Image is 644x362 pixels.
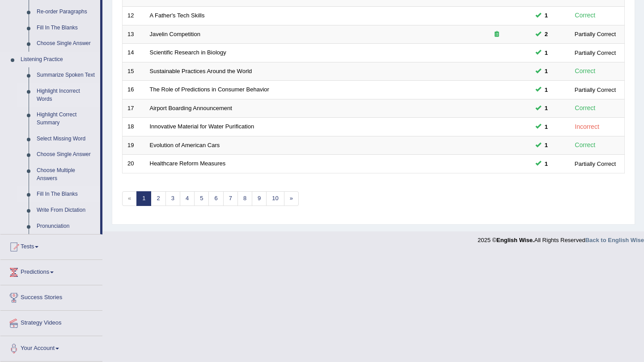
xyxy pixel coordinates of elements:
a: Highlight Correct Summary [33,107,100,131]
a: Sustainable Practices Around the World [150,68,252,74]
a: Scientific Research in Biology [150,49,226,56]
a: Fill In The Blanks [33,186,100,202]
span: You can still take this question [541,48,551,58]
div: Partially Correct [571,159,619,169]
div: 2025 © All Rights Reserved [478,231,644,244]
div: Correct [571,10,599,21]
a: 8 [237,191,252,206]
a: 3 [165,191,180,206]
a: 5 [194,191,209,206]
a: Re-order Paragraphs [33,4,100,20]
a: 4 [180,191,195,206]
div: Correct [571,66,599,76]
a: Choose Single Answer [33,36,100,52]
a: Evolution of American Cars [150,142,220,148]
a: Healthcare Reform Measures [150,160,226,167]
span: You can still take this question [541,85,551,95]
span: You can still take this question [541,11,551,20]
a: A Father's Tech Skills [150,12,205,19]
td: 13 [123,25,145,44]
a: Back to English Wise [585,237,644,243]
span: You can still take this question [541,140,551,150]
a: Listening Practice [17,52,100,68]
td: 17 [123,99,145,118]
a: Predictions [0,260,102,282]
a: 6 [208,191,223,206]
a: Pronunciation [33,218,100,234]
a: » [284,191,299,206]
a: Select Missing Word [33,131,100,147]
a: Fill In The Blanks [33,20,100,36]
a: Highlight Incorrect Words [33,83,100,107]
a: Summarize Spoken Text [33,67,100,83]
a: Choose Single Answer [33,147,100,163]
a: Strategy Videos [0,311,102,333]
a: Success Stories [0,285,102,308]
div: Correct [571,103,599,113]
span: You can still take this question [541,66,551,76]
span: « [122,191,137,206]
a: Write From Dictation [33,202,100,218]
a: Innovative Material for Water Purification [150,123,254,130]
a: 10 [266,191,284,206]
td: 18 [123,118,145,136]
a: 7 [223,191,238,206]
div: Exam occurring question [468,30,525,39]
a: Your Account [0,336,102,358]
a: 1 [136,191,151,206]
a: Tests [0,234,102,257]
td: 15 [123,62,145,81]
td: 20 [123,155,145,173]
strong: English Wise. [496,237,534,243]
a: Choose Multiple Answers [33,163,100,186]
div: Incorrect [571,122,603,132]
span: You can still take this question [541,122,551,132]
a: The Role of Predictions in Consumer Behavior [150,86,269,93]
td: 16 [123,81,145,99]
a: Javelin Competition [150,31,200,37]
a: Airport Boarding Announcement [150,105,232,111]
span: You can still take this question [541,29,551,39]
div: Partially Correct [571,48,619,58]
a: 9 [252,191,267,206]
span: You can still take this question [541,103,551,113]
td: 19 [123,136,145,155]
td: 14 [123,44,145,62]
div: Correct [571,140,599,150]
td: 12 [123,6,145,25]
span: You can still take this question [541,159,551,169]
a: 2 [151,191,165,206]
div: Partially Correct [571,85,619,95]
div: Partially Correct [571,29,619,39]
